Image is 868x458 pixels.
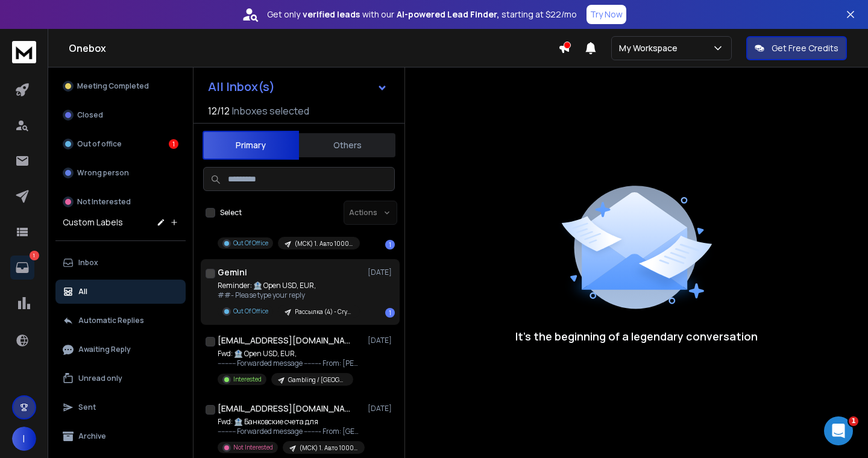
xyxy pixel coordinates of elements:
button: I [12,427,36,451]
p: Archive [78,431,106,441]
iframe: Intercom live chat [824,416,853,445]
h1: All Inbox(s) [208,81,275,93]
p: Automatic Replies [78,316,144,325]
button: All [55,280,186,304]
button: Get Free Credits [746,36,847,60]
label: Select [220,208,242,218]
button: Archive [55,424,186,448]
p: Get Free Credits [772,42,838,54]
a: 1 [10,256,34,280]
button: Out of office1 [55,132,186,156]
p: My Workspace [619,42,682,54]
h3: Inboxes selected [232,104,309,118]
p: [DATE] [368,404,395,413]
h3: Custom Labels [63,216,123,228]
button: Unread only [55,366,186,391]
p: Meeting Completed [77,81,149,91]
p: Interested [233,375,262,384]
div: 1 [385,308,395,318]
p: Closed [77,110,103,120]
p: It’s the beginning of a legendary conversation [515,328,758,345]
p: [DATE] [368,268,395,277]
p: Not Interested [233,443,273,452]
button: Automatic Replies [55,309,186,333]
p: ---------- Forwarded message --------- From: [PERSON_NAME] [218,359,362,368]
button: Awaiting Reply [55,337,186,362]
p: ##- Please type your reply [218,290,360,300]
p: (МСК) 1. Авто 1000 - 3 категория [295,239,353,248]
div: 1 [169,139,178,149]
p: Рассылка (4) - Crypto (company) [295,307,353,316]
p: Sent [78,403,96,412]
img: logo [12,41,36,63]
button: Closed [55,103,186,127]
button: Meeting Completed [55,74,186,98]
strong: AI-powered Lead Finder, [397,8,499,20]
p: Out of office [77,139,122,149]
span: 1 [849,416,858,426]
p: Reminder: 🏦 Open USD, EUR, [218,281,360,290]
p: Unread only [78,374,122,383]
span: 12 / 12 [208,104,230,118]
button: All Inbox(s) [198,75,397,99]
p: Not Interested [77,197,131,207]
p: Try Now [590,8,623,20]
h1: Onebox [69,41,558,55]
strong: verified leads [303,8,360,20]
button: Others [299,132,395,158]
p: Fwd: 🏦 Open USD, EUR, [218,349,362,359]
p: All [78,287,87,296]
p: Get only with our starting at $22/mo [267,8,577,20]
p: Out Of Office [233,307,268,316]
button: Wrong person [55,161,186,185]
p: ---------- Forwarded message --------- From: [GEOGRAPHIC_DATA] [218,427,362,436]
p: Fwd: 🏦 Банковские счета для [218,417,362,427]
div: 1 [385,240,395,249]
p: Gambling / [GEOGRAPHIC_DATA] / Top [288,375,346,384]
p: Wrong person [77,168,129,178]
p: (МСК) 1. Авто 1000 - 3 категория [300,444,357,453]
h1: Gemini [218,266,247,278]
button: Primary [203,131,299,160]
p: Awaiting Reply [78,345,131,354]
p: 1 [30,251,39,260]
h1: [EMAIL_ADDRESS][DOMAIN_NAME] [218,334,350,347]
p: [DATE] [368,336,395,345]
button: Inbox [55,251,186,275]
p: Inbox [78,258,98,268]
button: Try Now [587,5,626,24]
button: Not Interested [55,190,186,214]
h1: [EMAIL_ADDRESS][DOMAIN_NAME] [218,403,350,415]
p: Out Of Office [233,239,268,248]
button: Sent [55,395,186,419]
